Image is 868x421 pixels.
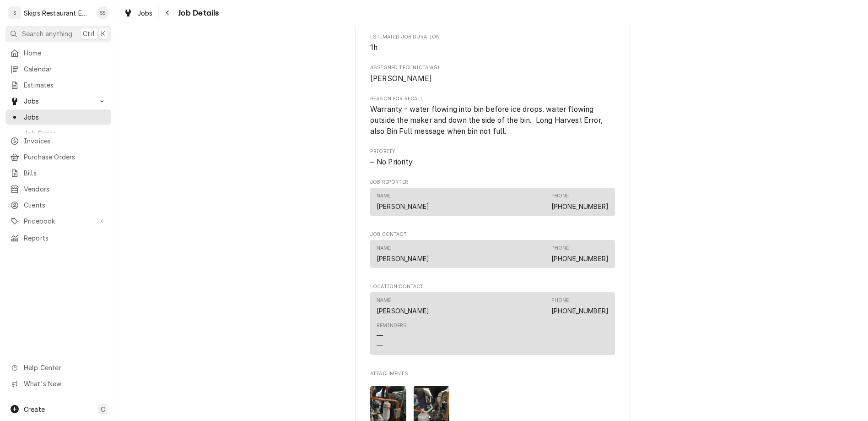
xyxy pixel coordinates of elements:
span: 1h [370,43,377,52]
a: Vendors [5,181,111,197]
span: Clients [24,200,107,210]
span: Job Contact [370,231,615,238]
span: Reason For Recall [370,95,615,103]
div: [PERSON_NAME] [377,254,429,263]
a: [PHONE_NUMBER] [551,202,609,210]
a: Go to Help Center [5,360,111,375]
div: Phone [551,245,609,263]
span: Invoices [24,136,107,146]
a: Bills [5,165,111,180]
div: Job Contact [370,231,615,272]
span: Calendar [24,64,107,74]
div: Assigned Technician(s) [370,64,615,84]
span: What's New [24,379,106,388]
div: [PERSON_NAME] [377,202,429,211]
span: Home [24,48,107,58]
div: Phone [551,245,569,252]
a: Reports [5,230,111,246]
span: Assigned Technician(s) [370,73,615,84]
span: Ctrl [83,29,95,38]
button: Navigate back [161,5,175,20]
a: Clients [5,197,111,213]
span: Vendors [24,184,107,194]
span: Job Details [175,7,219,19]
div: Contact [370,292,615,355]
div: Priority [370,148,615,168]
div: Job Reporter [370,179,615,220]
span: Jobs [24,112,107,122]
span: Estimated Job Duration [370,33,615,41]
a: Go to What's New [5,376,111,391]
a: Purchase Orders [5,149,111,164]
div: — [377,331,383,340]
span: Reason For Recall [370,104,615,137]
span: K [101,29,105,38]
div: Estimated Job Duration [370,33,615,53]
div: Location Contact [370,283,615,359]
a: Invoices [5,133,111,148]
div: No Priority [370,157,615,168]
a: Job Series [5,126,111,141]
div: Shan Skipper's Avatar [96,6,109,19]
a: Go to Jobs [5,93,111,109]
a: Calendar [5,61,111,77]
span: Job Reporter [370,179,615,186]
span: Help Center [24,363,106,372]
button: Search anythingCtrlK [5,26,111,42]
div: Name [377,192,429,211]
a: Home [5,45,111,60]
span: Search anything [22,29,72,38]
div: Phone [551,192,569,200]
div: Job Contact List [370,240,615,272]
span: Job Series [24,128,107,138]
div: Name [377,297,391,304]
div: Skips Restaurant Equipment [24,8,91,18]
div: Contact [370,240,615,268]
a: Go to Pricebook [5,213,111,229]
a: Estimates [5,77,111,93]
span: Create [24,405,45,413]
span: Attachments [370,370,615,377]
div: Phone [551,297,609,315]
div: Contact [370,188,615,216]
div: Job Reporter List [370,188,615,220]
div: Name [377,245,391,252]
span: Warranty - water flowing into bin before ice drops. water flowing outside the maker and down the ... [370,105,605,135]
div: Location Contact List [370,292,615,359]
span: Pricebook [24,216,93,226]
a: [PHONE_NUMBER] [551,255,609,262]
a: [PHONE_NUMBER] [551,307,609,315]
span: Purchase Orders [24,152,107,162]
div: Phone [551,297,569,304]
span: Reports [24,233,107,243]
span: Priority [370,157,615,168]
div: Phone [551,192,609,211]
div: Reminders [377,322,407,350]
span: Priority [370,148,615,155]
div: Reminders [377,322,407,329]
a: Jobs [120,5,156,21]
span: C [101,405,105,414]
span: Bills [24,168,107,178]
span: Estimates [24,80,107,90]
span: Assigned Technician(s) [370,64,615,71]
div: SS [96,6,109,19]
span: Jobs [137,8,153,18]
span: Estimated Job Duration [370,42,615,53]
a: Jobs [5,109,111,125]
div: Name [377,245,429,263]
span: Jobs [24,96,93,106]
div: Name [377,192,391,200]
span: Location Contact [370,283,615,290]
div: — [377,340,383,350]
div: Name [377,297,429,315]
span: [PERSON_NAME] [370,74,432,83]
div: S [8,6,21,19]
div: [PERSON_NAME] [377,306,429,316]
div: Reason For Recall [370,95,615,137]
